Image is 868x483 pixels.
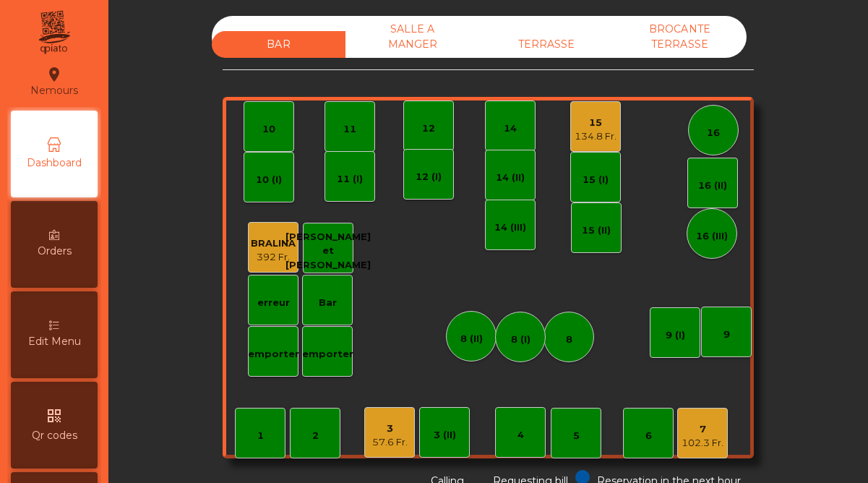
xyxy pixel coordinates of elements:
div: 8 [566,333,572,347]
div: SALLE A MANGER [345,16,479,58]
div: emporter [248,347,299,362]
span: Qr codes [32,428,77,443]
div: 12 [422,121,435,136]
div: 15 (II) [582,223,611,238]
div: 16 (II) [698,179,727,193]
span: Orders [38,244,72,259]
div: 4 [517,428,524,443]
img: qpiato [36,7,72,58]
div: 11 (I) [337,172,363,187]
i: qr_code [46,407,63,424]
div: 10 (I) [256,173,282,187]
i: location_on [46,66,63,83]
div: 5 [573,429,580,443]
div: 9 [723,328,730,342]
div: 3 [372,422,408,436]
span: Dashboard [27,155,82,171]
div: 10 [262,122,275,137]
div: 392 Fr. [251,250,296,265]
div: Nemours [30,64,78,100]
div: 14 (II) [496,171,525,185]
div: 57.6 Fr. [372,435,408,450]
div: 6 [645,429,652,443]
div: 8 (II) [460,332,483,346]
div: 102.3 Fr. [682,436,723,450]
div: 1 [257,429,264,443]
div: 16 (III) [696,229,728,244]
div: 15 [575,116,616,130]
div: 12 (I) [416,170,442,184]
div: BROCANTE TERRASSE [613,16,747,58]
div: [PERSON_NAME] et [PERSON_NAME] [285,230,371,273]
div: TERRASSE [479,31,613,58]
div: erreur [257,296,290,310]
div: 2 [312,429,319,443]
div: Bar [319,296,337,310]
div: 9 (I) [666,328,685,343]
div: 3 (II) [434,428,456,443]
div: 7 [682,422,723,437]
div: 8 (I) [511,333,530,347]
div: 16 [707,126,720,140]
div: 134.8 Fr. [575,129,616,144]
span: Edit Menu [28,334,81,349]
div: 14 (III) [494,221,526,235]
div: 11 [343,122,356,137]
div: 14 [504,121,517,136]
div: 15 (I) [583,173,609,187]
div: BRALINA [251,236,296,251]
div: emporter [302,347,353,362]
div: BAR [212,31,345,58]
